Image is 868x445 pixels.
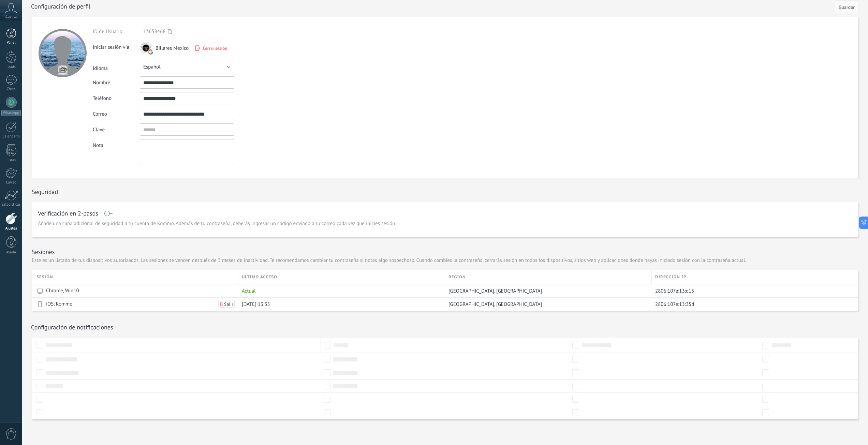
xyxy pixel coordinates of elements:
span: Salir [224,302,233,307]
div: Dirección IP [652,270,858,284]
span: 2806:107e:13:d15 [655,288,694,294]
span: 2806:107e:13:35d [655,301,694,308]
span: Cuenta [5,15,17,19]
div: Ayuda [1,250,21,255]
div: Mexico City, Mexico [445,284,648,297]
button: Guardar [835,0,858,13]
div: Ajustes [1,226,21,231]
div: Mexico City, Mexico [445,298,648,311]
span: Billares México [156,45,189,51]
div: 2806:107e:13:35d [652,298,853,311]
div: último acceso [238,270,445,284]
div: 2806:107e:13:d15 [652,284,853,297]
h1: Sesiones [32,248,55,256]
button: Español [140,61,234,73]
div: Estadísticas [1,203,21,207]
div: Leads [1,65,21,70]
span: Cerrar sesión [203,45,227,51]
span: [GEOGRAPHIC_DATA], [GEOGRAPHIC_DATA] [448,301,542,308]
span: Español [143,64,161,70]
div: Calendario [1,134,21,139]
div: Correo [93,111,140,117]
span: Chrome, Win10 [46,287,79,294]
span: Añade una capa adicional de seguridad a tu cuenta de Kommo. Además de tu contraseña, deberás ingr... [38,220,396,227]
h1: Seguridad [32,188,58,196]
span: [GEOGRAPHIC_DATA], [GEOGRAPHIC_DATA] [448,288,542,294]
span: 13658468 [143,28,165,35]
div: Nota [93,139,140,149]
div: Chats [1,87,21,91]
span: iOS, Kommo [46,301,72,308]
span: Guardar [839,5,855,10]
div: Idioma [93,62,140,72]
div: Listas [1,158,21,163]
span: [DATE] 13:35 [242,301,270,308]
div: Región [445,270,651,284]
div: Sesión [36,270,238,284]
div: Correo [1,180,21,185]
div: Teléfono [93,95,140,102]
h1: Configuración de notificaciones [31,323,113,331]
div: Nombre [93,79,140,86]
div: Panel [1,41,21,45]
h1: Verificación en 2-pasos [38,211,98,216]
p: Este es un listado de tus dispositivos autorizados. Las sesiones se vencen después de 3 meses de ... [32,257,746,264]
div: ID de Usuario [93,28,140,35]
span: Actual [242,288,255,294]
button: Salir [218,301,235,308]
div: WhatsApp [1,110,21,116]
div: Clave [93,127,140,133]
div: Iniciar sesión vía [93,41,140,50]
